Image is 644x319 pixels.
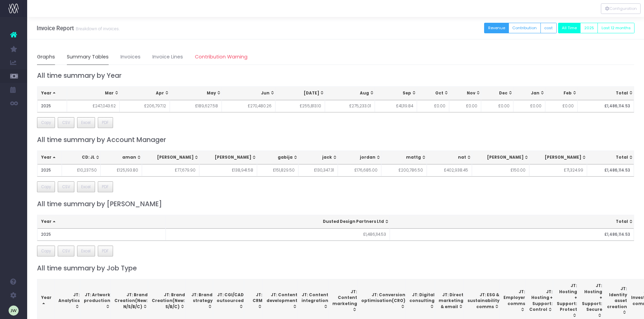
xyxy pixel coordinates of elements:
[81,248,91,254] span: Excel
[62,248,70,254] span: CSV
[142,164,200,177] td: £77,679.90
[587,164,634,177] th: £1,486,114.53
[225,90,275,96] div: Jun
[119,87,170,100] th: Apr: activate to sort column ascending
[338,164,381,177] td: £176,685.00
[71,90,119,96] div: Mar
[222,100,275,112] td: £270,480.26
[170,100,222,112] td: £189,627.58
[62,184,70,190] span: CSV
[67,100,119,112] td: £247,043.62
[100,164,142,177] td: £125,193.80
[62,151,100,164] th: CD: JL: activate to sort column ascending
[102,184,109,190] span: PDF
[41,155,62,161] div: Year
[325,87,375,100] th: Aug: activate to sort column ascending
[427,151,472,164] th: nat: activate to sort column ascending
[533,155,587,161] div: [PERSON_NAME]
[257,151,299,164] th: gabija: activate to sort column ascending
[379,90,417,96] div: Sep
[329,90,375,96] div: Aug
[37,72,634,79] h4: All time summary by Year
[121,49,141,65] a: Invoices
[601,3,641,14] div: Vertical button group
[37,100,67,112] th: 2025
[302,155,337,161] div: jack
[222,87,275,100] th: Jun: activate to sort column ascending
[449,87,481,100] th: Nov: activate to sort column ascending
[545,87,577,100] th: Feb: activate to sort column ascending
[266,292,297,310] div: JT: Content development
[195,53,247,60] span: Contribution Warning
[275,87,325,100] th: Jul: activate to sort column ascending
[123,90,169,96] div: Apr
[77,246,95,256] button: Excel
[513,100,546,112] td: £0.00
[390,215,634,229] th: Total: activate to sort column ascending
[476,155,529,161] div: [PERSON_NAME]
[325,100,375,112] td: £275,233.01
[472,164,530,177] td: £150.00
[298,151,337,164] th: jack: activate to sort column ascending
[217,292,244,310] div: JT: CGI/CAD outsourced
[577,100,634,112] th: £1,486,114.53
[169,219,389,225] div: Dusted Design Partners Ltd
[342,155,381,161] div: jordan
[41,90,67,96] div: Year
[98,117,113,128] button: PDF
[467,292,499,310] div: JT: ESG & sustainability comms
[166,229,390,241] td: £1,486,114.53
[381,151,427,164] th: mattg: activate to sort column ascending
[199,164,257,177] td: £138,941.58
[170,87,222,100] th: May: activate to sort column ascending
[581,90,634,96] div: Total
[549,90,577,96] div: Feb
[58,246,74,256] button: CSV
[375,87,417,100] th: Sep: activate to sort column ascending
[203,155,257,161] div: [PERSON_NAME]
[580,23,598,33] button: 2025
[37,246,55,256] button: Copy
[102,248,109,254] span: PDF
[37,25,120,32] h3: Invoice Report
[37,164,62,177] th: 2025
[275,100,325,112] td: £255,813.10
[41,295,54,307] div: Year
[557,283,577,319] div: JT: Hosting + Support: Protect
[102,120,109,126] span: PDF
[100,151,142,164] th: aman: activate to sort column ascending
[472,151,530,164] th: philip: activate to sort column ascending
[529,164,587,177] td: £71,324.99
[58,292,80,310] div: JT: Analytics
[484,23,509,33] button: Revenue
[41,120,51,126] span: Copy
[261,155,298,161] div: gabija
[601,3,641,14] button: Configuration
[37,151,62,164] th: Year: activate to sort column descending
[279,90,325,96] div: [DATE]
[484,21,556,35] div: Small button group
[77,117,95,128] button: Excel
[146,155,199,161] div: [PERSON_NAME]
[104,155,141,161] div: aman
[37,87,67,100] th: Year: activate to sort column descending
[597,23,634,33] button: Last 12 months
[152,49,183,65] a: Invoice Lines
[449,100,481,112] td: £0.00
[361,292,405,310] div: JT: Conversion optimisation(CRO)
[98,181,113,192] button: PDF
[37,181,55,192] button: Copy
[98,246,113,256] button: PDF
[540,23,557,33] button: cost
[62,164,100,177] td: £10,237.50
[62,120,70,126] span: CSV
[166,215,390,229] th: Dusted Design Partners Ltd: activate to sort column ascending
[587,151,634,164] th: Total: activate to sort column ascending
[37,200,634,208] h4: All time summary by [PERSON_NAME]
[67,49,109,65] a: Summary Tables
[390,229,634,241] th: £1,486,114.53
[503,289,525,313] div: JT: Employer comms
[529,151,587,164] th: veronica: activate to sort column ascending
[558,21,634,35] div: Small button group
[298,164,337,177] td: £130,347.31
